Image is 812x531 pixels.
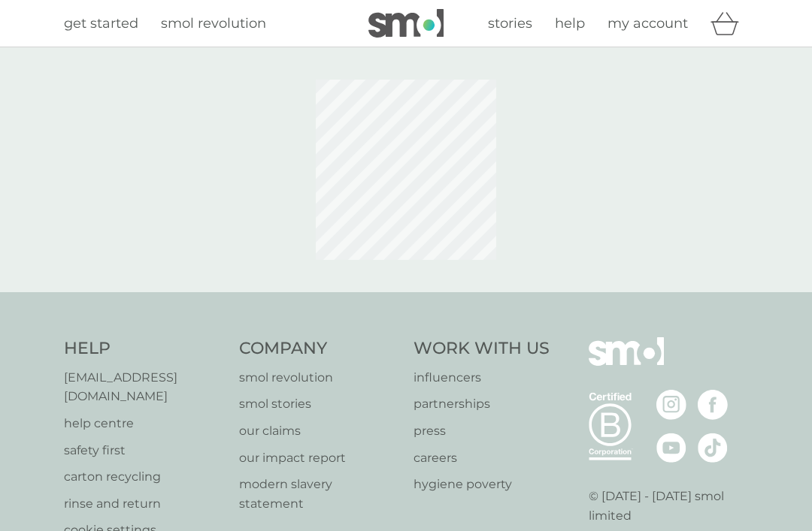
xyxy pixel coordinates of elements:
a: carton recycling [64,467,224,487]
h4: Help [64,337,224,361]
a: influencers [414,368,550,388]
a: smol stories [239,394,399,414]
a: our impact report [239,448,399,468]
span: help [555,15,585,32]
a: my account [607,13,688,35]
span: my account [607,15,688,32]
img: smol [589,337,664,388]
img: smol [368,9,444,38]
div: basket [710,8,748,38]
a: partnerships [414,394,550,414]
a: smol revolution [161,13,266,35]
a: smol revolution [239,368,399,388]
a: get started [64,13,138,35]
img: visit the smol Instagram page [656,390,686,420]
a: [EMAIL_ADDRESS][DOMAIN_NAME] [64,368,224,406]
a: rinse and return [64,494,224,514]
a: help [555,13,585,35]
h4: Company [239,337,399,361]
a: careers [414,448,550,468]
a: press [414,421,550,441]
span: get started [64,15,138,32]
a: safety first [64,441,224,460]
a: our claims [239,421,399,441]
h4: Work With Us [414,337,550,361]
span: stories [488,15,532,32]
a: hygiene poverty [414,475,550,494]
a: stories [488,13,532,35]
img: visit the smol Youtube page [656,433,686,463]
p: © [DATE] - [DATE] smol limited [589,487,749,525]
img: visit the smol Facebook page [698,390,728,420]
a: modern slavery statement [239,475,399,513]
img: visit the smol Tiktok page [698,433,728,463]
span: smol revolution [161,15,266,32]
a: help centre [64,414,224,433]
